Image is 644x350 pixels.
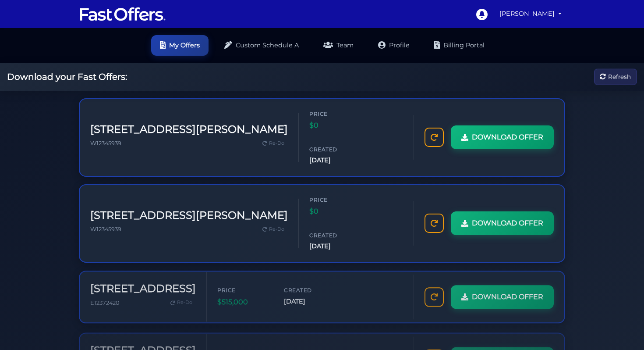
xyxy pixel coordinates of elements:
[472,217,543,229] span: DOWNLOAD OFFER
[90,298,119,305] span: E12372420
[90,281,196,294] h3: [STREET_ADDRESS]
[451,211,554,235] a: DOWNLOAD OFFER
[496,5,565,22] a: [PERSON_NAME]
[472,132,543,143] span: DOWNLOAD OFFER
[90,225,121,232] span: W12345939
[425,35,493,56] a: Billing Portal
[451,125,554,149] a: DOWNLOAD OFFER
[472,290,543,301] span: DOWNLOAD OFFER
[259,223,288,235] a: Re-Do
[309,110,362,118] span: Price
[309,231,362,239] span: Created
[269,139,284,147] span: Re-Do
[284,285,336,293] span: Created
[309,241,362,251] span: [DATE]
[269,225,284,233] span: Re-Do
[259,138,288,149] a: Re-Do
[90,209,288,221] h3: [STREET_ADDRESS][PERSON_NAME]
[309,155,362,165] span: [DATE]
[369,35,418,56] a: Profile
[309,195,362,204] span: Price
[90,140,121,146] span: W12345939
[594,69,637,85] button: Refresh
[309,205,362,217] span: $0
[151,35,209,56] a: My Offers
[217,285,270,293] span: Price
[167,296,196,307] a: Re-Do
[177,297,192,305] span: Re-Do
[7,71,127,82] h2: Download your Fast Offers:
[309,145,362,154] span: Created
[217,295,270,307] span: $515,000
[90,123,288,136] h3: [STREET_ADDRESS][PERSON_NAME]
[451,284,554,307] a: DOWNLOAD OFFER
[315,35,362,56] a: Team
[284,295,336,305] span: [DATE]
[608,72,631,82] span: Refresh
[309,120,362,131] span: $0
[216,35,308,56] a: Custom Schedule A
